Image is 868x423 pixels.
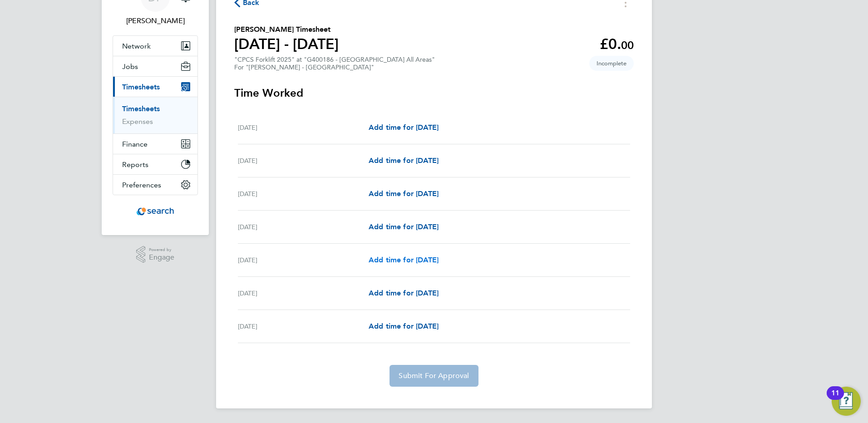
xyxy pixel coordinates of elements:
a: Add time for [DATE] [369,255,439,266]
button: Jobs [113,56,197,76]
a: Add time for [DATE] [369,122,439,133]
app-decimal: £0. [600,35,634,53]
button: Preferences [113,175,197,195]
span: Add time for [DATE] [369,289,439,297]
a: Add time for [DATE] [369,321,439,332]
div: [DATE] [238,255,369,266]
img: searchconsultancy-logo-retina.png [137,204,174,219]
div: [DATE] [238,188,369,199]
a: Add time for [DATE] [369,155,439,166]
a: Add time for [DATE] [369,288,439,299]
h1: [DATE] - [DATE] [234,35,339,53]
div: [DATE] [238,288,369,299]
div: For "[PERSON_NAME] - [GEOGRAPHIC_DATA]" [234,64,435,71]
span: This timesheet is Incomplete. [589,56,634,71]
span: Powered by [149,246,174,254]
div: [DATE] [238,221,369,232]
button: Reports [113,154,197,174]
span: Finance [122,140,148,148]
span: Add time for [DATE] [369,256,439,264]
a: Timesheets [122,104,160,113]
button: Finance [113,134,197,154]
a: Add time for [DATE] [369,188,439,199]
span: Dan Proudfoot [113,15,198,26]
span: Reports [122,160,148,169]
button: Network [113,36,197,56]
span: Timesheets [122,83,160,91]
span: Preferences [122,181,161,189]
a: Go to home page [113,204,198,219]
span: Engage [149,254,174,261]
span: Network [122,42,151,50]
span: Jobs [122,62,138,71]
span: Add time for [DATE] [369,222,439,231]
div: [DATE] [238,122,369,133]
span: 00 [621,39,634,52]
div: [DATE] [238,321,369,332]
span: Add time for [DATE] [369,322,439,330]
h3: Time Worked [234,86,634,100]
div: Timesheets [113,97,197,133]
a: Powered byEngage [136,246,175,263]
h2: [PERSON_NAME] Timesheet [234,24,339,35]
span: Add time for [DATE] [369,189,439,198]
div: "CPCS Forklift 2025" at "G400186 - [GEOGRAPHIC_DATA] All Areas" [234,56,435,71]
button: Open Resource Center, 11 new notifications [832,387,861,416]
span: Add time for [DATE] [369,123,439,132]
div: [DATE] [238,155,369,166]
a: Expenses [122,117,153,126]
div: 11 [831,393,839,405]
a: Add time for [DATE] [369,221,439,232]
span: Add time for [DATE] [369,156,439,165]
button: Timesheets [113,77,197,97]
